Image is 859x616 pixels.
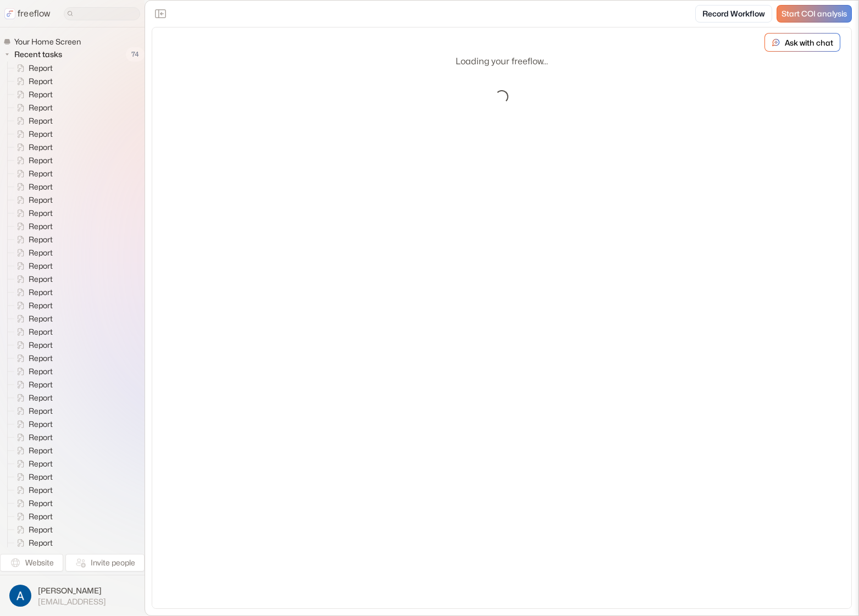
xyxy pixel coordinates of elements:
span: Report [26,115,56,126]
span: Your Home Screen [12,36,84,47]
span: Report [26,511,56,522]
a: Your Home Screen [3,36,85,47]
span: Report [26,471,56,482]
button: Recent tasks [3,48,66,61]
span: Report [26,260,56,271]
span: Report [26,287,56,298]
a: Report [8,220,57,233]
span: Report [26,379,56,390]
a: Report [8,391,57,404]
span: Report [26,432,56,443]
span: Report [26,181,56,192]
span: Report [26,353,56,364]
button: Close the sidebar [152,5,169,23]
a: Report [8,167,57,180]
a: Report [8,444,57,457]
span: 74 [126,47,145,62]
span: [EMAIL_ADDRESS] [38,597,106,607]
span: Report [26,195,56,206]
a: Report [8,141,57,154]
a: Start COI analysis [777,5,852,23]
span: Report [26,300,56,311]
a: Report [8,352,57,365]
a: Report [8,338,57,352]
a: Report [8,365,57,378]
button: [PERSON_NAME][EMAIL_ADDRESS] [7,582,138,609]
span: Report [26,168,56,179]
a: Report [8,299,57,312]
span: Recent tasks [12,49,65,60]
a: Report [8,418,57,431]
span: [PERSON_NAME] [38,585,106,596]
a: Report [8,536,57,550]
a: Report [8,75,57,88]
p: Ask with chat [785,37,833,48]
span: Report [26,234,56,245]
span: Report [26,89,56,100]
span: Report [26,498,56,509]
span: Report [26,524,56,535]
a: Report [8,127,57,141]
span: Report [26,419,56,430]
a: Report [8,378,57,391]
span: Report [26,221,56,232]
span: Report [26,102,56,113]
span: Report [26,208,56,219]
span: Start COI analysis [782,9,847,19]
span: Report [26,406,56,417]
a: Report [8,484,57,497]
a: Report [8,114,57,127]
a: Report [8,88,57,101]
a: Report [8,193,57,207]
span: Report [26,247,56,258]
a: Report [8,312,57,325]
a: Report [8,207,57,220]
img: profile [9,585,31,607]
span: Report [26,129,56,140]
span: Report [26,485,56,496]
a: Report [8,101,57,114]
span: Report [26,537,56,548]
a: Report [8,470,57,484]
a: Report [8,457,57,470]
a: Report [8,246,57,259]
a: Report [8,154,57,167]
span: Report [26,63,56,74]
span: Report [26,142,56,153]
p: Loading your freeflow... [456,55,548,68]
span: Report [26,326,56,337]
p: freeflow [18,7,51,20]
span: Report [26,313,56,324]
a: Report [8,233,57,246]
span: Report [26,340,56,351]
span: Report [26,445,56,456]
a: Report [8,497,57,510]
span: Report [26,458,56,469]
a: Record Workflow [695,5,772,23]
a: Report [8,286,57,299]
a: Report [8,510,57,523]
a: freeflow [4,7,51,20]
a: Report [8,259,57,273]
a: Report [8,180,57,193]
span: Report [26,366,56,377]
a: Report [8,523,57,536]
span: Report [26,155,56,166]
a: Report [8,325,57,338]
button: Invite people [65,554,145,571]
span: Report [26,392,56,403]
span: Report [26,76,56,87]
span: Report [26,274,56,285]
a: Report [8,273,57,286]
a: Report [8,62,57,75]
a: Report [8,431,57,444]
a: Report [8,404,57,418]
